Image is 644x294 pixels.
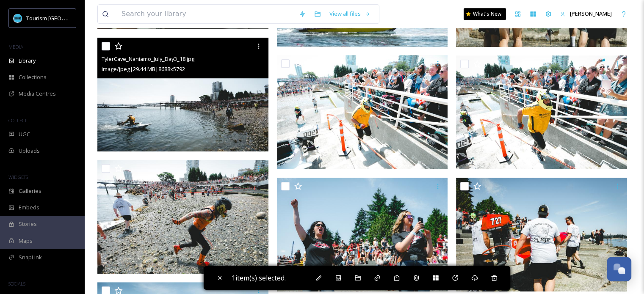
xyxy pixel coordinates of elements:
img: TylerCave_Naniamo_July_Day3_18.jpg [97,37,268,151]
a: [PERSON_NAME] [556,5,616,22]
span: SnapLink [19,253,42,261]
span: MEDIA [8,44,23,50]
span: SOCIALS [8,280,25,287]
span: Library [19,57,36,65]
a: View all files [325,5,375,22]
span: image/jpeg | 29.44 MB | 8688 x 5792 [102,65,185,73]
img: TylerCave_Naniamo_July_Day3_33.jpg [97,160,268,274]
img: TylerCave_Naniamo_July_Day3_40.jpg [456,178,627,292]
span: Collections [19,73,47,81]
span: Galleries [19,187,41,195]
button: Open Chat [607,257,631,281]
span: COLLECT [8,117,27,124]
span: Maps [19,237,33,245]
a: What's New [464,8,506,20]
img: TylerCave_Naniamo_July_Day3_24.jpg [277,55,448,169]
span: UGC [19,130,30,138]
span: WIDGETS [8,174,28,180]
input: Search your library [117,5,295,23]
span: TylerCave_Naniamo_July_Day3_18.jpg [102,55,194,63]
span: Media Centres [19,90,56,98]
img: TylerCave_Naniamo_July_Day3_25.jpg [456,55,627,170]
span: Stories [19,220,37,228]
span: Uploads [19,147,40,155]
img: tourism_nanaimo_logo.jpeg [14,14,22,22]
span: 1 item(s) selected. [232,273,286,283]
span: Embeds [19,203,39,212]
img: TylerCave_Naniamo_July_Day3_38.jpg [277,178,448,292]
span: Tourism [GEOGRAPHIC_DATA] [26,14,102,22]
span: [PERSON_NAME] [570,10,612,17]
